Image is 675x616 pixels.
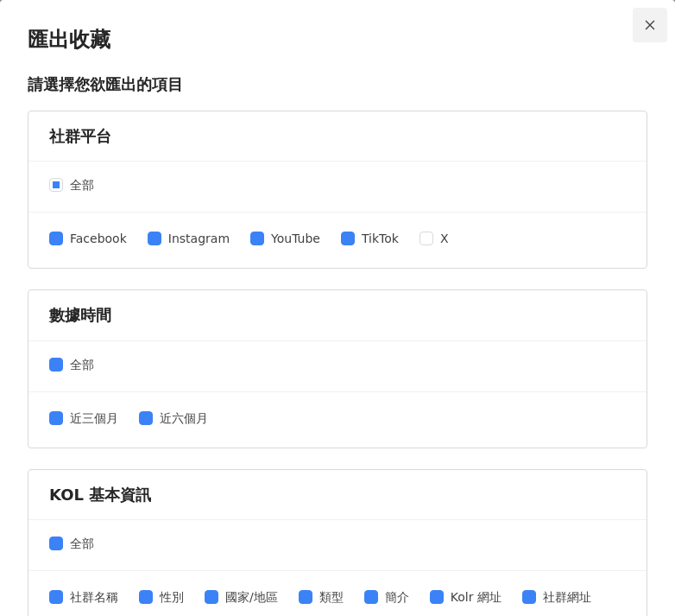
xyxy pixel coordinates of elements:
span: X [433,229,456,248]
p: 請選擇您欲匯出的項目 [28,73,647,95]
span: 國家/地區 [218,587,285,606]
span: 類型 [312,587,350,606]
div: 數據時間 [49,304,626,326]
span: 社群名稱 [63,587,125,606]
span: YouTube [264,229,327,248]
span: 近六個月 [153,409,215,428]
span: 近三個月 [63,409,125,428]
div: KOL 基本資訊 [49,484,626,505]
span: 簡介 [378,587,416,606]
span: Facebook [63,229,134,248]
span: Instagram [161,229,237,248]
span: 全部 [63,175,101,194]
span: Kolr 網址 [444,587,508,606]
span: close [644,19,656,31]
span: 社群網址 [536,587,598,606]
span: 全部 [63,534,101,553]
span: 全部 [63,355,101,374]
span: 性別 [153,587,191,606]
button: Close [633,8,667,42]
span: TikTok [355,229,406,248]
div: 社群平台 [49,125,626,147]
p: 匯出收藏 [28,28,647,52]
